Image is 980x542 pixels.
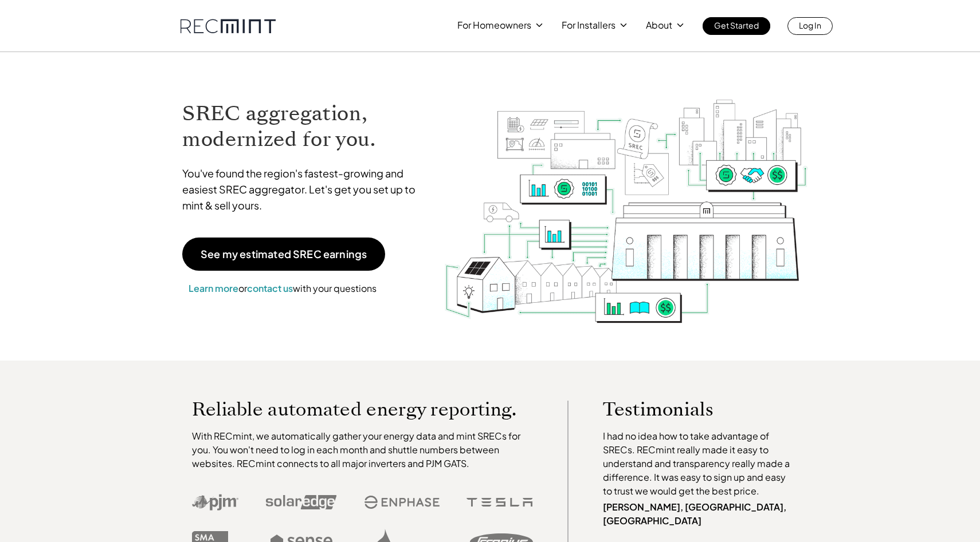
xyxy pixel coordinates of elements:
[444,69,809,326] img: RECmint value cycle
[703,17,770,35] a: Get Started
[787,17,833,35] a: Log In
[714,17,759,33] p: Get Started
[182,101,426,152] h1: SREC aggregation, modernized for you.
[603,429,795,498] p: I had no idea how to take advantage of SRECs. RECmint really made it easy to understand and trans...
[192,429,534,470] p: With RECmint, we automatically gather your energy data and mint SRECs for you. You won't need to ...
[182,281,383,296] p: or with your questions
[457,17,531,33] p: For Homeowners
[646,17,672,33] p: About
[603,500,795,528] p: [PERSON_NAME], [GEOGRAPHIC_DATA], [GEOGRAPHIC_DATA]
[603,401,774,418] p: Testimonials
[192,401,534,418] p: Reliable automated energy reporting.
[189,282,238,294] a: Learn more
[201,249,367,259] p: See my estimated SREC earnings
[247,282,293,294] a: contact us
[182,165,426,213] p: You've found the region's fastest-growing and easiest SREC aggregator. Let's get you set up to mi...
[182,238,385,271] a: See my estimated SREC earnings
[562,17,616,33] p: For Installers
[799,17,821,33] p: Log In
